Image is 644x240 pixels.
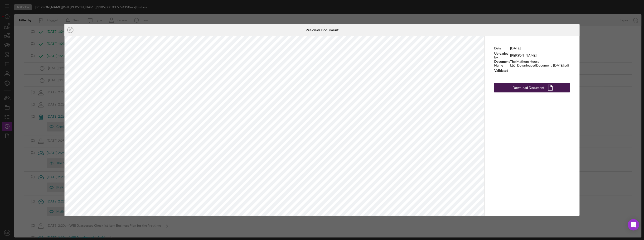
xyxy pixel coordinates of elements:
[510,51,570,59] td: [PERSON_NAME]
[494,68,508,72] b: Validated
[510,59,570,67] td: The Mathom House LLC_DownloadedDocument_[DATE].pdf
[305,28,339,32] h6: Preview Document
[494,83,570,92] button: Download Document
[494,51,508,59] b: Uploaded by
[494,59,510,67] b: Document Name
[510,45,570,51] td: [DATE]
[628,219,639,230] div: Open Intercom Messenger
[494,46,501,50] b: Date
[513,83,544,92] div: Download Document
